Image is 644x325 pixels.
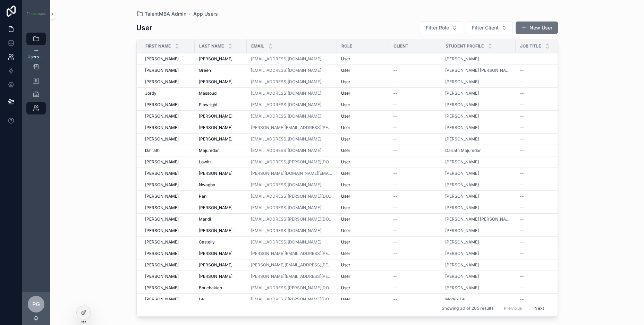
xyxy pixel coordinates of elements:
a: [PERSON_NAME] [445,79,511,85]
a: [EMAIL_ADDRESS][DOMAIN_NAME] [251,148,333,153]
span: -- [520,159,524,165]
a: Green [199,68,243,73]
a: -- [520,194,563,199]
a: [PERSON_NAME] [145,125,190,130]
a: [PERSON_NAME] [445,194,511,199]
span: [PERSON_NAME] [199,56,232,62]
a: [PERSON_NAME] [445,251,479,256]
span: [PERSON_NAME] [199,113,232,119]
a: [PERSON_NAME] [199,251,243,256]
a: -- [520,251,563,256]
span: [PERSON_NAME] [145,239,179,245]
a: [PERSON_NAME] [445,239,479,245]
span: -- [393,125,397,130]
a: [PERSON_NAME][EMAIL_ADDRESS][PERSON_NAME][DOMAIN_NAME] [251,262,333,268]
a: User [341,262,385,268]
a: -- [520,56,563,62]
span: -- [393,251,397,256]
a: [PERSON_NAME] [PERSON_NAME] [445,216,511,222]
a: [EMAIL_ADDRESS][DOMAIN_NAME] [251,102,321,108]
a: [EMAIL_ADDRESS][DOMAIN_NAME] [251,228,333,233]
a: User [341,228,385,233]
a: [PERSON_NAME] [199,228,243,233]
a: [EMAIL_ADDRESS][DOMAIN_NAME] [251,228,321,233]
a: Mandi [199,216,243,222]
span: -- [520,228,524,233]
a: [EMAIL_ADDRESS][DOMAIN_NAME] [251,113,321,119]
a: [EMAIL_ADDRESS][DOMAIN_NAME] [251,68,321,73]
a: [PERSON_NAME] [445,125,479,130]
a: [EMAIL_ADDRESS][DOMAIN_NAME] [251,136,333,142]
span: Plowright [199,102,218,108]
button: Select Button [420,21,463,34]
span: [PERSON_NAME] [145,125,179,130]
a: User [341,56,385,62]
span: -- [393,91,397,96]
a: [PERSON_NAME] [445,113,511,119]
span: User [341,171,350,176]
span: -- [520,56,524,62]
span: -- [520,239,524,245]
a: [PERSON_NAME] [199,79,243,85]
a: [PERSON_NAME] [445,113,479,119]
a: [PERSON_NAME] [145,182,190,188]
a: [PERSON_NAME][EMAIL_ADDRESS][PERSON_NAME][DOMAIN_NAME] [251,251,333,256]
a: [PERSON_NAME] [445,91,511,96]
span: -- [393,159,397,165]
a: [PERSON_NAME] [145,113,190,119]
span: [PERSON_NAME] [145,228,179,233]
a: [EMAIL_ADDRESS][DOMAIN_NAME] [251,56,333,62]
a: [PERSON_NAME] [145,228,190,233]
a: [PERSON_NAME] [199,125,243,130]
a: [PERSON_NAME] [445,102,479,108]
a: [PERSON_NAME] [445,79,479,85]
span: [PERSON_NAME] [445,136,479,142]
a: [PERSON_NAME] [445,205,511,211]
a: Majumdar [199,148,243,153]
a: [EMAIL_ADDRESS][DOMAIN_NAME] [251,148,321,153]
span: [PERSON_NAME] [445,171,479,176]
a: -- [393,171,437,176]
span: User [341,228,350,233]
a: [PERSON_NAME] [445,159,479,165]
span: -- [393,56,397,62]
span: -- [520,182,524,188]
span: [PERSON_NAME] [145,68,179,73]
span: -- [393,68,397,73]
span: [PERSON_NAME] [145,102,179,108]
a: [PERSON_NAME] [145,205,190,211]
a: -- [393,113,437,119]
span: -- [520,148,524,153]
span: User [341,125,350,130]
a: [PERSON_NAME] [145,136,190,142]
a: -- [393,102,437,108]
a: -- [520,171,563,176]
span: -- [393,148,397,153]
span: -- [520,136,524,142]
a: [PERSON_NAME] [145,194,190,199]
a: -- [393,216,437,222]
span: [PERSON_NAME] [199,205,232,211]
a: -- [520,136,563,142]
span: [PERSON_NAME] [199,251,232,256]
a: [PERSON_NAME] [445,228,479,233]
a: Lowitt [199,159,243,165]
span: [PERSON_NAME] [145,159,179,165]
a: User [341,148,385,153]
a: [EMAIL_ADDRESS][DOMAIN_NAME] [251,79,333,85]
a: Dairath [145,148,190,153]
a: -- [393,79,437,85]
span: [PERSON_NAME] [145,171,179,176]
span: -- [393,79,397,85]
span: -- [520,262,524,268]
a: [PERSON_NAME] [199,171,243,176]
a: [EMAIL_ADDRESS][DOMAIN_NAME] [251,68,333,73]
a: [PERSON_NAME] [445,159,511,165]
a: [PERSON_NAME] [445,182,479,188]
a: -- [393,262,437,268]
span: -- [520,91,524,96]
